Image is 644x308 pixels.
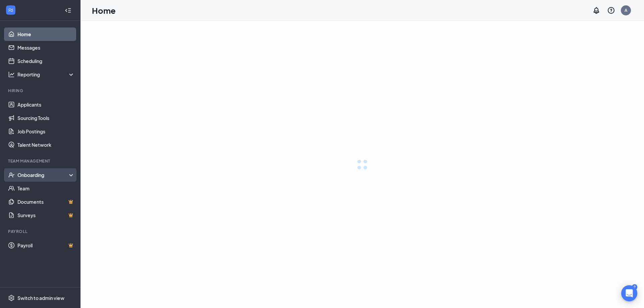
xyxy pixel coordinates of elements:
[17,208,75,222] a: SurveysCrown
[632,284,637,290] div: 9
[7,7,14,13] svg: WorkstreamLogo
[17,27,75,41] a: Home
[92,5,116,16] h1: Home
[17,54,75,68] a: Scheduling
[65,7,71,14] svg: Collapse
[8,158,73,164] div: Team Management
[8,229,73,234] div: Payroll
[8,88,73,94] div: Hiring
[17,138,75,151] a: Talent Network
[8,172,15,178] svg: UserCheck
[17,111,75,125] a: Sourcing Tools
[17,172,69,178] div: Onboarding
[17,239,75,252] a: PayrollCrown
[17,41,75,54] a: Messages
[625,7,627,13] div: A
[17,182,75,195] a: Team
[17,71,75,78] div: Reporting
[8,71,15,78] svg: Analysis
[17,98,75,111] a: Applicants
[17,195,75,208] a: DocumentsCrown
[621,285,637,301] div: Open Intercom Messenger
[592,6,600,14] svg: Notifications
[17,295,64,301] div: Switch to admin view
[607,6,615,14] svg: QuestionInfo
[8,295,15,301] svg: Settings
[17,125,75,138] a: Job Postings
